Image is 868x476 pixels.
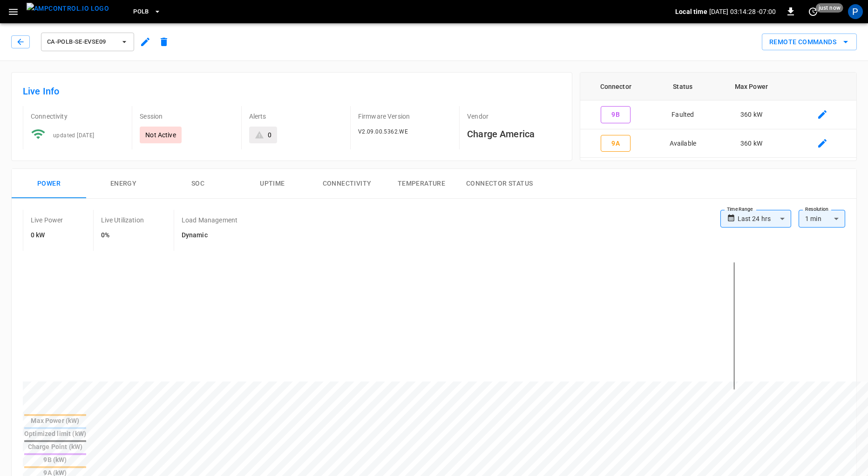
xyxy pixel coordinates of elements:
[384,169,459,199] button: Temperature
[12,169,86,199] button: Power
[358,128,408,135] span: V2.09.00.5362.WE
[23,84,561,99] h6: Live Info
[268,130,271,140] div: 0
[805,206,828,213] label: Resolution
[715,129,788,158] td: 360 kW
[651,73,714,101] th: Status
[161,169,235,199] button: SOC
[31,230,63,241] h6: 0 kW
[675,7,707,16] p: Local time
[727,206,753,213] label: Time Range
[310,169,384,199] button: Connectivity
[715,73,788,101] th: Max Power
[601,135,631,152] button: 9A
[27,3,109,14] img: ampcontrol.io logo
[47,37,116,47] span: ca-polb-se-evse09
[799,210,845,228] div: 1 min
[235,169,310,199] button: Uptime
[467,127,561,141] h6: Charge America
[806,4,821,19] button: set refresh interval
[762,34,857,51] button: Remote Commands
[580,73,651,101] th: Connector
[738,210,791,228] div: Last 24 hrs
[715,101,788,129] td: 360 kW
[101,230,144,241] h6: 0%
[145,130,176,140] p: Not Active
[709,7,776,16] p: [DATE] 03:14:28 -07:00
[129,3,165,21] button: PoLB
[651,101,714,129] td: Faulted
[31,215,63,225] p: Live Power
[182,230,237,241] h6: Dynamic
[31,112,124,121] p: Connectivity
[140,112,233,121] p: Session
[101,215,144,225] p: Live Utilization
[358,112,452,121] p: Firmware Version
[762,34,857,51] div: remote commands options
[848,4,863,19] div: profile-icon
[182,215,237,225] p: Load Management
[249,112,343,121] p: Alerts
[651,129,714,158] td: Available
[580,73,856,158] table: connector table
[816,3,843,13] span: just now
[459,169,540,199] button: Connector Status
[133,7,149,17] span: PoLB
[601,106,631,123] button: 9B
[53,132,95,139] span: updated [DATE]
[86,169,161,199] button: Energy
[41,33,134,51] button: ca-polb-se-evse09
[467,112,561,121] p: Vendor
